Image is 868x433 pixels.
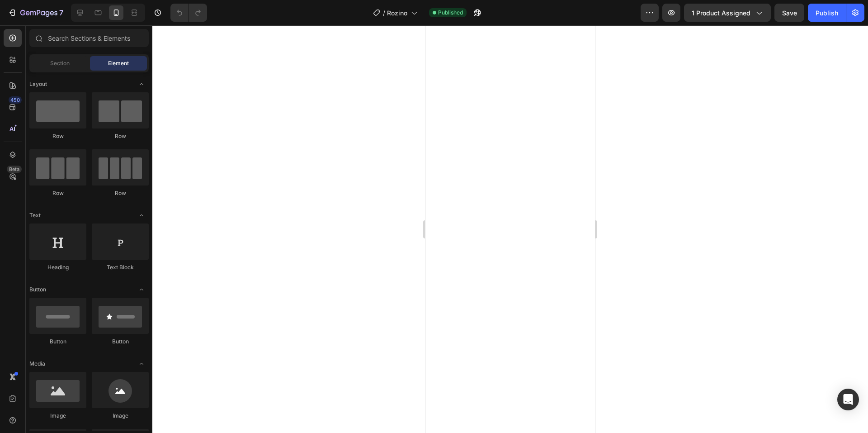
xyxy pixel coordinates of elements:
[774,4,804,22] button: Save
[59,7,63,18] p: 7
[92,412,149,420] div: Image
[29,263,86,271] div: Heading
[170,4,207,22] div: Undo/Redo
[438,9,463,17] span: Published
[92,338,149,346] div: Button
[92,189,149,197] div: Row
[50,59,70,67] span: Section
[425,25,595,433] iframe: Design area
[692,8,750,18] span: 1 product assigned
[29,211,41,219] span: Text
[29,132,86,140] div: Row
[29,29,149,47] input: Search Sections & Elements
[837,389,859,410] div: Open Intercom Messenger
[782,9,797,17] span: Save
[134,77,149,91] span: Toggle open
[4,4,67,22] button: 7
[29,360,45,368] span: Media
[383,8,385,18] span: /
[134,282,149,297] span: Toggle open
[816,8,838,18] div: Publish
[92,132,149,140] div: Row
[387,8,407,18] span: Rozino
[92,263,149,271] div: Text Block
[134,208,149,223] span: Toggle open
[808,4,846,22] button: Publish
[29,338,86,346] div: Button
[29,189,86,197] div: Row
[108,59,129,67] span: Element
[9,96,22,104] div: 450
[29,412,86,420] div: Image
[684,4,771,22] button: 1 product assigned
[134,357,149,371] span: Toggle open
[7,166,22,173] div: Beta
[29,80,47,88] span: Layout
[29,285,46,294] span: Button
